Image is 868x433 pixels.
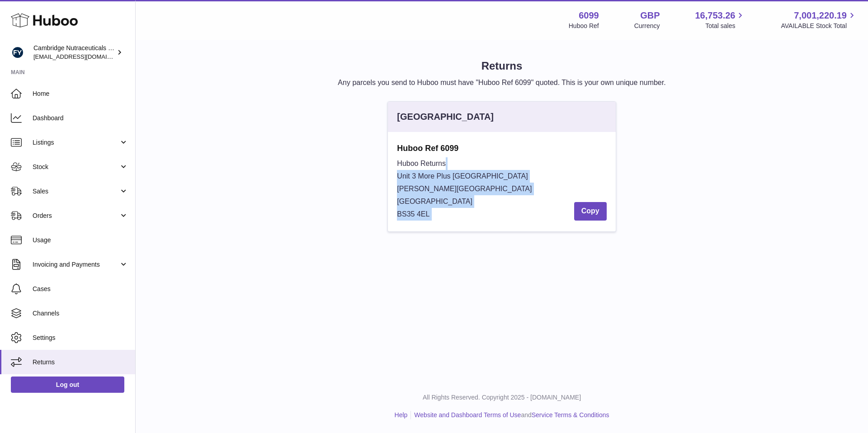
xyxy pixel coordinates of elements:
[397,210,429,218] span: BS35 4EL
[397,198,472,205] span: [GEOGRAPHIC_DATA]
[33,236,128,245] span: Usage
[395,411,408,419] a: Help
[33,260,119,269] span: Invoicing and Payments
[33,285,128,293] span: Cases
[640,9,660,22] strong: GBP
[794,9,847,22] span: 7,001,220.19
[705,22,745,30] span: Total sales
[781,22,857,30] span: AVAILABLE Stock Total
[397,111,494,123] div: [GEOGRAPHIC_DATA]
[397,172,528,180] span: Unit 3 More Plus [GEOGRAPHIC_DATA]
[33,53,133,60] span: [EMAIL_ADDRESS][DOMAIN_NAME]
[411,411,609,419] li: and
[695,9,735,22] span: 16,753.26
[33,212,119,220] span: Orders
[11,46,24,59] img: huboo@camnutra.com
[33,114,128,122] span: Dashboard
[532,411,609,419] a: Service Terms & Conditions
[33,187,119,196] span: Sales
[33,334,128,342] span: Settings
[414,411,521,419] a: Website and Dashboard Terms of Use
[781,9,857,30] a: 7,001,220.19 AVAILABLE Stock Total
[150,78,854,88] p: Any parcels you send to Huboo must have "Huboo Ref 6099" quoted. This is your own unique number.
[579,9,599,22] strong: 6099
[695,9,745,30] a: 16,753.26 Total sales
[33,138,119,147] span: Listings
[634,22,660,30] div: Currency
[397,143,606,154] strong: Huboo Ref 6099
[397,185,532,193] span: [PERSON_NAME][GEOGRAPHIC_DATA]
[33,89,128,98] span: Home
[569,22,599,30] div: Huboo Ref
[143,393,861,402] p: All Rights Reserved. Copyright 2025 - [DOMAIN_NAME]
[11,377,124,393] a: Log out
[574,202,607,221] button: Copy
[33,358,128,367] span: Returns
[397,160,446,167] span: Huboo Returns
[150,59,854,73] h1: Returns
[33,163,119,171] span: Stock
[33,309,128,318] span: Channels
[33,44,115,61] div: Cambridge Nutraceuticals Ltd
